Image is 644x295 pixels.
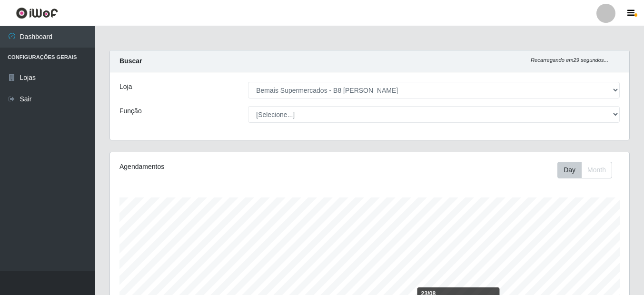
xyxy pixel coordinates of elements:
i: Recarregando em 29 segundos... [531,57,608,63]
strong: Buscar [119,57,142,65]
div: Agendamentos [119,162,319,172]
button: Month [581,162,612,178]
img: CoreUI Logo [16,7,58,19]
div: First group [557,162,612,178]
label: Loja [119,82,132,92]
label: Função [119,106,142,116]
button: Day [557,162,582,178]
div: Toolbar with button groups [557,162,620,178]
